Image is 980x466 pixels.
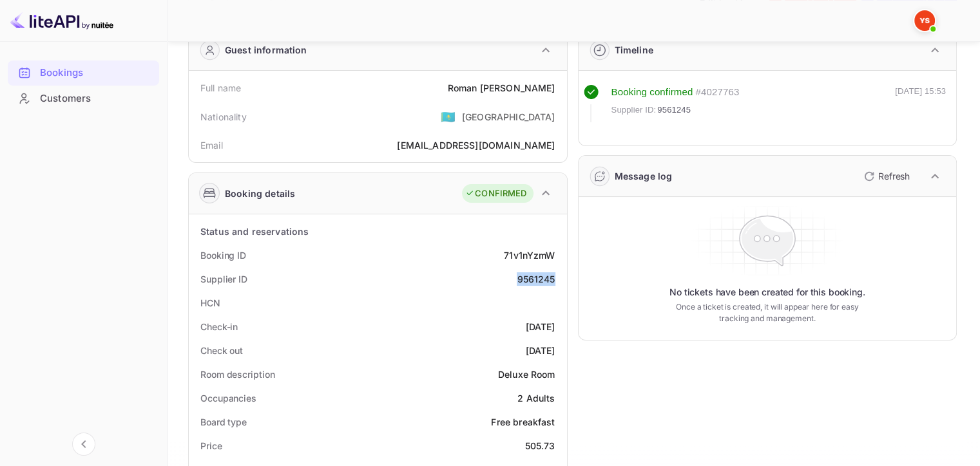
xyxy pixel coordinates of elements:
div: HCN [200,296,220,310]
div: Customers [8,86,159,111]
div: Check out [200,344,243,357]
div: Deluxe Room [498,368,555,381]
div: Roman [PERSON_NAME] [448,81,555,95]
a: Bookings [8,61,159,84]
button: Refresh [856,166,915,187]
div: Nationality [200,110,247,124]
div: Bookings [8,61,159,86]
div: Room description [200,368,274,381]
div: Timeline [615,43,653,57]
div: [GEOGRAPHIC_DATA] [462,110,555,124]
div: Booking details [225,187,295,200]
div: Customers [40,91,153,106]
div: # 4027763 [695,85,739,100]
div: Status and reservations [200,225,309,238]
div: [DATE] [526,344,555,357]
div: 71v1nYzmW [504,248,555,262]
img: LiteAPI logo [10,10,113,31]
div: 505.73 [525,439,555,452]
div: [DATE] 15:53 [895,85,946,122]
div: 2 Adults [517,391,555,405]
p: Once a ticket is created, it will appear here for easy tracking and management. [666,301,869,324]
div: 9561245 [517,272,555,286]
div: Occupancies [200,391,256,405]
div: Full name [200,81,241,95]
p: No tickets have been created for this booking. [669,286,865,299]
div: CONFIRMED [465,187,526,200]
div: Email [200,138,223,152]
button: Collapse navigation [72,433,95,456]
div: [DATE] [526,320,555,333]
div: Board type [200,415,247,429]
div: Price [200,439,222,452]
span: United States [441,105,456,128]
div: [EMAIL_ADDRESS][DOMAIN_NAME] [397,138,555,152]
img: Yandex Support [914,10,935,31]
span: 9561245 [657,104,691,116]
span: Supplier ID: [611,104,657,116]
div: Booking confirmed [611,85,693,100]
div: Bookings [40,66,153,80]
p: Refresh [878,169,910,183]
div: Free breakfast [491,415,555,429]
a: Customers [8,86,159,110]
div: Guest information [225,43,307,57]
div: Supplier ID [200,272,247,286]
div: Message log [615,169,673,183]
div: Check-in [200,320,238,333]
div: Booking ID [200,248,246,262]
